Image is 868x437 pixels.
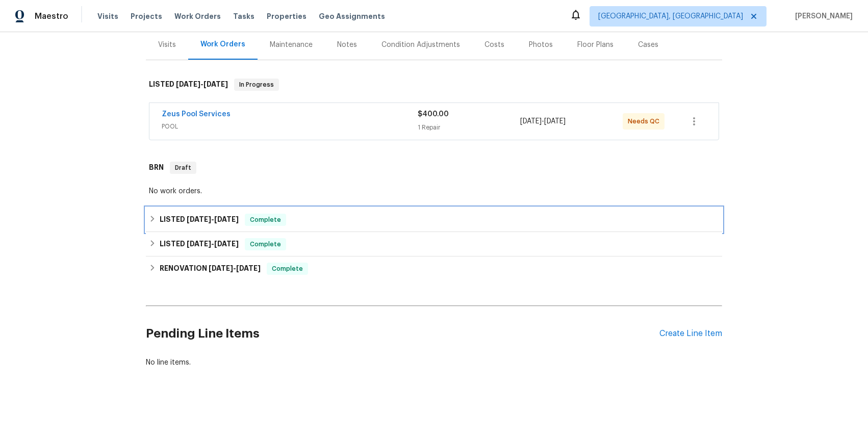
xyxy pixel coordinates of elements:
h6: LISTED [160,214,239,226]
span: Complete [246,215,285,225]
span: [DATE] [544,118,566,125]
span: Projects [131,11,162,21]
span: Complete [268,264,307,274]
span: [GEOGRAPHIC_DATA], [GEOGRAPHIC_DATA] [598,11,743,21]
div: 1 Repair [418,122,520,133]
span: - [187,240,239,247]
span: Complete [246,239,285,249]
h6: BRN [149,162,164,174]
span: Work Orders [174,11,221,21]
div: LISTED [DATE]-[DATE]Complete [146,232,722,256]
span: Tasks [233,13,254,20]
div: Visits [158,40,176,50]
span: Visits [97,11,118,21]
span: [DATE] [209,265,233,272]
div: Floor Plans [577,40,614,50]
span: In Progress [235,80,278,90]
span: [DATE] [236,265,261,272]
div: Create Line Item [659,329,722,339]
span: Draft [171,163,195,173]
span: [DATE] [520,118,542,125]
div: Cases [638,40,658,50]
h6: RENOVATION [160,263,261,275]
span: - [187,216,239,223]
div: Photos [529,40,553,50]
span: [DATE] [214,216,239,223]
div: Notes [337,40,357,50]
span: $400.00 [418,111,449,118]
div: Condition Adjustments [381,40,460,50]
h6: LISTED [160,238,239,250]
span: [DATE] [203,81,228,88]
span: - [209,265,261,272]
h2: Pending Line Items [146,310,659,357]
div: LISTED [DATE]-[DATE]In Progress [146,68,722,101]
span: [DATE] [176,81,200,88]
div: Costs [484,40,504,50]
span: [PERSON_NAME] [791,11,853,21]
span: - [176,81,228,88]
span: POOL [162,121,418,132]
div: BRN Draft [146,151,722,184]
span: Maestro [35,11,68,21]
div: RENOVATION [DATE]-[DATE]Complete [146,256,722,281]
span: [DATE] [214,240,239,247]
div: LISTED [DATE]-[DATE]Complete [146,208,722,232]
span: - [520,116,566,126]
span: Geo Assignments [319,11,385,21]
div: Work Orders [200,39,245,49]
a: Zeus Pool Services [162,111,231,118]
span: [DATE] [187,240,211,247]
div: Maintenance [270,40,313,50]
h6: LISTED [149,79,228,91]
span: [DATE] [187,216,211,223]
div: No line items. [146,357,722,368]
span: Needs QC [628,116,663,126]
span: Properties [267,11,307,21]
div: No work orders. [149,186,719,196]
